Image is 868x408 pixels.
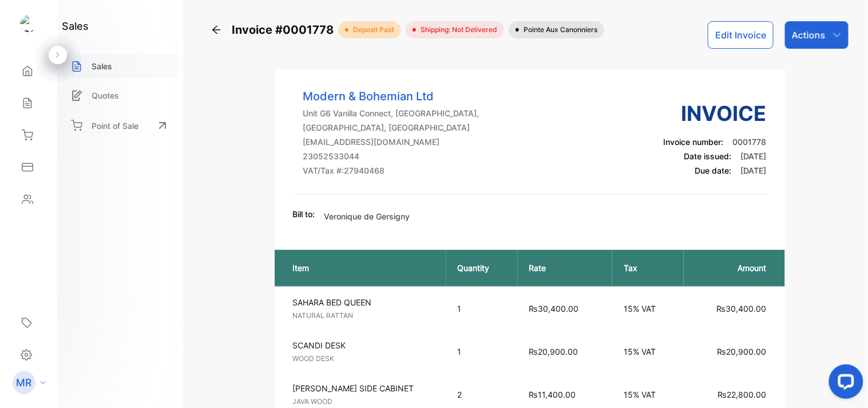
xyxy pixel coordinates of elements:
p: Rate [529,262,601,274]
p: 2 [458,389,506,401]
p: Sales [92,60,112,72]
p: VAT/Tax #: 27940468 [303,164,479,176]
a: Quotes [62,84,179,107]
p: Item [293,262,435,274]
p: SAHARA BED QUEEN [293,296,437,308]
span: deposit paid [348,25,394,35]
p: Veronique de Gersigny [324,210,410,222]
p: 15% VAT [624,346,672,358]
span: Date issued: [684,151,732,161]
p: JAVA WOOD [293,397,437,407]
span: 0001778 [733,137,767,147]
span: [DATE] [741,151,767,161]
p: Unit G6 Vanilla Connect, [GEOGRAPHIC_DATA], [303,107,479,119]
button: Edit Invoice [708,21,774,49]
p: Quotes [92,89,119,101]
h1: sales [62,18,89,34]
p: WOOD DESK [293,354,437,364]
p: Amount [695,262,766,274]
span: Due date: [695,166,732,175]
p: Tax [624,262,672,274]
p: [EMAIL_ADDRESS][DOMAIN_NAME] [303,136,479,148]
img: logo [20,15,37,32]
span: ₨20,900.00 [529,347,578,356]
p: Modern & Bohemian Ltd [303,88,479,105]
button: Actions [785,21,849,49]
p: [GEOGRAPHIC_DATA], [GEOGRAPHIC_DATA] [303,121,479,134]
iframe: LiveChat chat widget [820,360,868,408]
p: Quantity [458,262,506,274]
span: ₨22,800.00 [718,390,767,399]
p: [PERSON_NAME] SIDE CABINET [293,382,437,394]
p: 15% VAT [624,303,672,315]
span: ₨30,400.00 [717,304,767,313]
p: Actions [792,28,826,42]
p: NATURAL RATTAN [293,311,437,321]
p: 15% VAT [624,389,672,401]
span: ₨20,900.00 [718,347,767,356]
p: 1 [458,346,506,358]
p: Bill to: [293,208,315,220]
span: Pointe aux Canonniers [519,25,597,35]
a: Sales [62,54,179,78]
span: ₨30,400.00 [529,304,579,313]
p: 1 [458,303,506,315]
span: Invoice number: [664,137,724,147]
p: MR [17,375,32,390]
p: SCANDI DESK [293,339,437,351]
span: Invoice #0001778 [232,21,338,38]
p: 23052533044 [303,150,479,162]
p: Point of Sale [92,120,138,132]
span: ₨11,400.00 [529,390,576,399]
span: [DATE] [741,166,767,175]
a: Point of Sale [62,113,179,138]
h3: Invoice [664,98,767,129]
span: Shipping: Not Delivered [416,25,497,35]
